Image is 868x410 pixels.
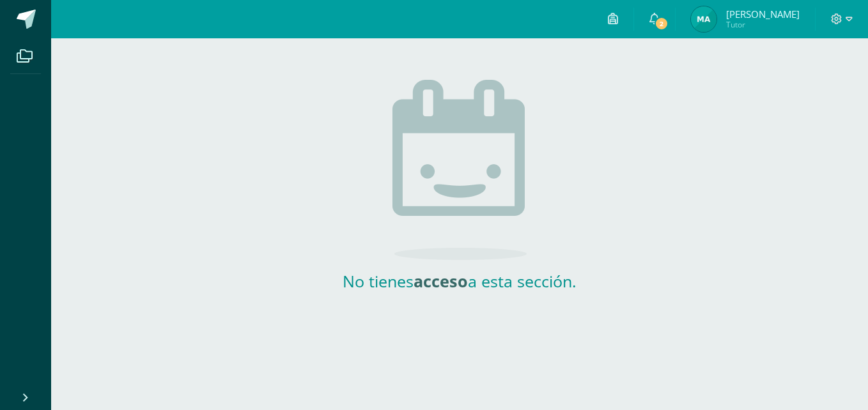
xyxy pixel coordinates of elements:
h2: No tienes a esta sección. [332,270,587,292]
span: [PERSON_NAME] [726,8,800,20]
img: no_activities.png [392,80,527,260]
span: Tutor [726,19,800,30]
span: 2 [655,17,669,31]
img: a7fa2b90f956fe1eaa21d35038169311.png [691,6,717,32]
strong: acceso [414,270,468,292]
